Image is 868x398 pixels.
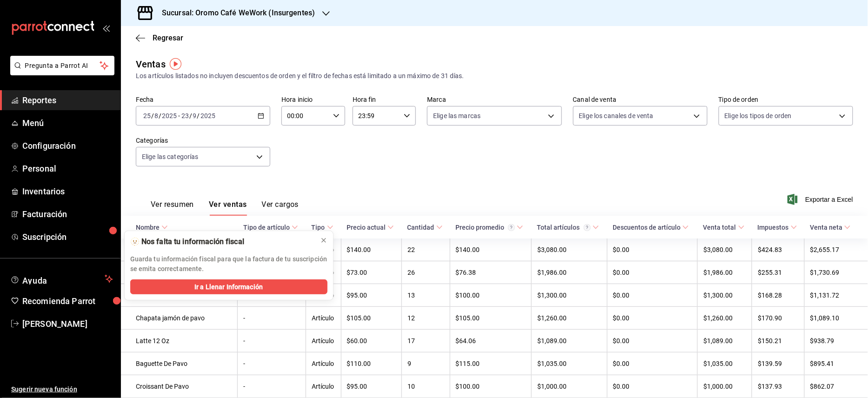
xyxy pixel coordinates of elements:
span: Menú [22,117,113,129]
span: Precio actual [347,224,394,231]
td: $862.07 [804,375,868,398]
div: Venta total [703,224,736,231]
td: $2,655.17 [804,239,868,261]
p: Guarda tu información fiscal para que la factura de tu suscripción se emita correctamente. [130,254,327,274]
div: Total artículos [537,224,591,231]
span: Inventarios [22,185,113,198]
td: Baguel De Pavo [121,284,238,307]
button: open_drawer_menu [102,24,110,32]
div: Descuentos de artículo [613,224,681,231]
div: Los artículos listados no incluyen descuentos de orden y el filtro de fechas está limitado a un m... [136,71,853,81]
td: - [238,352,306,375]
input: -- [193,112,197,119]
span: - [178,112,180,119]
div: 🫥 Nos falta tu información fiscal [130,237,313,247]
td: 26 [402,261,450,284]
button: Ver ventas [209,200,247,216]
td: Capuchino 16 Oz [121,261,238,284]
div: Cantidad [407,224,434,231]
button: Regresar [136,33,183,42]
label: Categorías [136,138,270,144]
td: $255.31 [752,261,805,284]
div: Ventas [136,57,166,71]
td: 22 [402,239,450,261]
td: Artículo [306,352,341,375]
svg: Precio promedio = Total artículos / cantidad [508,224,515,231]
span: / [159,112,161,119]
td: $140.00 [450,239,532,261]
td: $100.00 [450,375,532,398]
div: Tipo de artículo [243,224,290,231]
span: Exportar a Excel [789,194,853,205]
td: $1,035.00 [532,352,607,375]
h3: Sucursal: Oromo Café WeWork (Insurgentes) [154,7,315,19]
td: 10 [402,375,450,398]
span: / [197,112,200,119]
td: $1,089.10 [804,307,868,330]
td: Baguette De Pavo [121,352,238,375]
td: $1,035.00 [698,352,752,375]
span: Descuentos de artículo [613,224,689,231]
button: Ver cargos [262,200,299,216]
td: $424.83 [752,239,805,261]
td: $1,986.00 [532,261,607,284]
td: $64.06 [450,330,532,352]
span: Elige los tipos de orden [725,111,792,120]
td: $139.59 [752,352,805,375]
span: Ayuda [22,273,101,285]
span: Recomienda Parrot [22,295,113,307]
div: Tipo [312,224,325,231]
span: Reportes [22,94,113,106]
td: $0.00 [607,261,697,284]
td: $150.21 [752,330,805,352]
td: $100.00 [450,284,532,307]
td: $0.00 [607,375,697,398]
a: Pregunta a Parrot AI [7,67,114,77]
input: -- [154,112,159,119]
button: Ir a Llenar Información [130,279,327,294]
div: navigation tabs [151,200,299,216]
span: [PERSON_NAME] [22,318,113,330]
input: ---- [161,112,177,119]
td: $1,986.00 [698,261,752,284]
span: Impuestos [758,224,797,231]
input: -- [181,112,189,119]
span: Tipo [312,224,334,231]
td: $1,000.00 [698,375,752,398]
td: $170.90 [752,307,805,330]
span: Nombre [136,224,168,231]
span: / [151,112,154,119]
td: $1,260.00 [532,307,607,330]
td: Chapata jamón de pavo [121,307,238,330]
input: -- [143,112,151,119]
span: Venta total [703,224,745,231]
td: $0.00 [607,330,697,352]
td: 17 [402,330,450,352]
td: $938.79 [804,330,868,352]
td: $115.00 [450,352,532,375]
span: Venta neta [810,224,851,231]
td: 13 [402,284,450,307]
td: $3,080.00 [698,239,752,261]
span: / [189,112,192,119]
td: $137.93 [752,375,805,398]
div: Impuestos [758,224,789,231]
td: $1,089.00 [532,330,607,352]
label: Hora fin [353,97,416,103]
label: Fecha [136,97,270,103]
span: Regresar [153,33,183,42]
td: $95.00 [341,284,401,307]
td: $1,300.00 [532,284,607,307]
label: Tipo de orden [719,97,853,103]
span: Pregunta a Parrot AI [25,61,100,71]
svg: El total artículos considera cambios de precios en los artículos así como costos adicionales por ... [584,224,591,231]
span: Elige los canales de venta [579,111,654,120]
td: $895.41 [804,352,868,375]
td: $1,131.72 [804,284,868,307]
span: Suscripción [22,231,113,243]
td: $60.00 [341,330,401,352]
td: $168.28 [752,284,805,307]
td: $140.00 [341,239,401,261]
span: Tipo de artículo [243,224,298,231]
span: Cantidad [407,224,443,231]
